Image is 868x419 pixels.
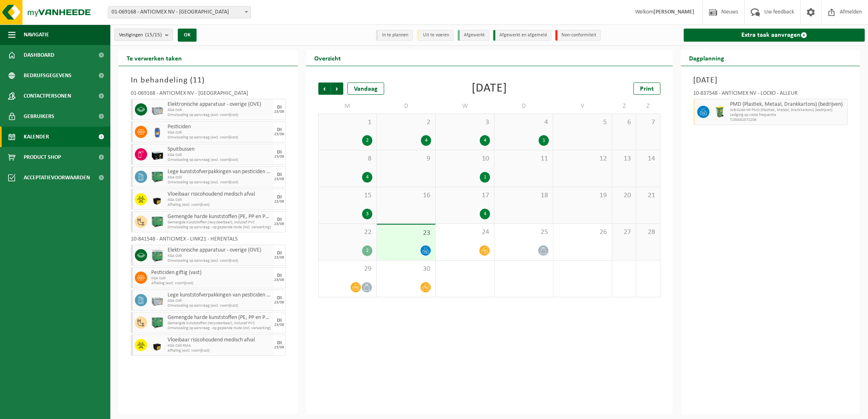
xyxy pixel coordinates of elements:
[653,9,694,15] strong: [PERSON_NAME]
[381,118,431,127] span: 2
[436,99,494,114] td: W
[362,172,372,183] div: 4
[633,82,660,95] a: Print
[417,30,454,41] li: Uit te voeren
[277,150,282,155] div: DI
[274,110,284,114] div: 23/09
[168,180,271,185] span: Omwisseling op aanvraag (excl. voorrijkost)
[168,259,271,263] span: Omwisseling op aanvraag (excl. voorrijkost)
[168,343,271,348] span: KGA Colli RMA
[168,108,271,113] span: KGA Colli
[168,247,271,254] span: Elektronische apparatuur - overige (OVE)
[555,30,601,41] li: Non-conformiteit
[636,99,660,114] td: Z
[381,229,431,238] span: 23
[499,154,549,163] span: 11
[274,256,284,260] div: 23/09
[108,6,251,18] span: 01-069168 - ANTICIMEX NV - ROESELARE
[131,74,286,87] h3: In behandeling ( )
[168,130,271,135] span: KGA Colli
[480,209,490,219] div: 4
[24,65,72,86] span: Bedrijfsgegevens
[323,265,373,274] span: 29
[274,222,284,226] div: 23/09
[730,113,846,118] span: Lediging op vaste frequentie
[151,316,163,329] img: PB-HB-1400-HPE-GN-01
[178,29,197,42] button: OK
[440,191,490,200] span: 17
[168,113,271,118] span: Omwisseling op aanvraag (excl. voorrijkost)
[277,273,282,278] div: DI
[168,175,271,180] span: KGA Colli
[499,228,549,237] span: 25
[640,154,656,163] span: 14
[151,339,163,351] img: LP-SB-00030-HPE-51
[274,177,284,181] div: 23/09
[381,154,431,163] span: 9
[730,101,846,108] span: PMD (Plastiek, Metaal, Drankkartons) (bedrijven)
[151,270,271,276] span: Pesticiden giftig (vast)
[24,147,61,167] span: Product Shop
[24,25,49,45] span: Navigatie
[612,99,636,114] td: Z
[640,118,656,127] span: 7
[714,106,726,118] img: WB-0240-HPE-GN-50
[557,154,608,163] span: 12
[616,228,632,237] span: 27
[440,228,490,237] span: 24
[151,216,163,228] img: PB-HB-1400-HPE-GN-01
[323,228,373,237] span: 22
[640,86,654,92] span: Print
[131,236,286,245] div: 10-841548 - ANTICIMEX - LINK21 - HERENTALS
[684,29,865,42] a: Extra taak aanvragen
[151,276,271,281] span: KGA Colli
[114,29,173,41] button: Vestigingen(15/15)
[24,86,71,106] span: Contactpersonen
[421,135,431,146] div: 4
[376,30,413,41] li: In te plannen
[168,203,271,207] span: Afhaling (excl. voorrijkost)
[730,108,846,113] span: WB-0240-HP PMD (Plastiek, Metaal, Drankkartons) (bedrijven)
[151,294,163,306] img: PB-LB-0680-HPE-GY-11
[616,118,632,127] span: 6
[168,135,271,140] span: Omwisseling op aanvraag (excl. voorrijkost)
[539,135,549,146] div: 1
[24,106,54,127] span: Gebruikers
[151,103,163,116] img: PB-LB-0680-HPE-GY-01
[553,99,612,114] td: V
[168,326,271,331] span: Omwisseling op aanvraag - op geplande route (incl. verwerking)
[277,217,282,222] div: DI
[499,118,549,127] span: 4
[381,265,431,274] span: 30
[681,50,732,66] h2: Dagplanning
[362,209,372,219] div: 3
[306,50,349,66] h2: Overzicht
[168,254,271,259] span: KGA Colli
[151,171,163,183] img: PB-HB-1400-HPE-GN-01
[458,30,489,41] li: Afgewerkt
[277,296,282,301] div: DI
[168,146,271,153] span: Spuitbussen
[493,30,551,41] li: Afgewerkt en afgemeld
[693,91,848,99] div: 10-837548 - ANTICIMEX NV - LOCKO - ALLEUR
[277,105,282,110] div: DI
[277,341,282,345] div: DI
[693,74,848,87] h3: [DATE]
[277,318,282,323] div: DI
[557,118,608,127] span: 5
[616,191,632,200] span: 20
[640,228,656,237] span: 28
[119,29,162,41] span: Vestigingen
[168,348,271,353] span: Afhaling (excl. voorrijkost)
[24,127,49,147] span: Kalender
[323,191,373,200] span: 15
[274,132,284,136] div: 23/09
[151,193,163,205] img: LP-SB-00030-HPE-51
[277,172,282,177] div: DI
[168,314,271,321] span: Gemengde harde kunststoffen (PE, PP en PVC), recycleerbaar (industrieel)
[24,45,54,65] span: Dashboard
[274,323,284,327] div: 23/09
[168,191,271,198] span: Vloeibaar risicohoudend medisch afval
[151,249,163,262] img: PB-HB-1400-HPE-GN-11
[277,251,282,256] div: DI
